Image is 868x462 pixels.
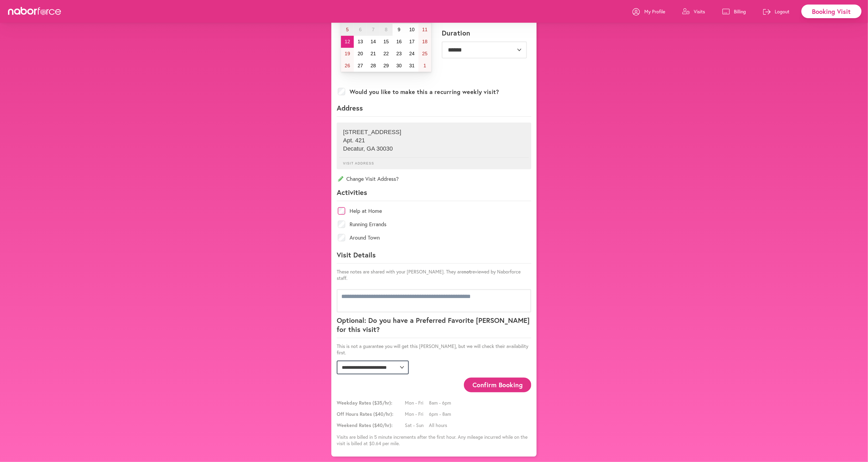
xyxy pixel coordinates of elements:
[694,8,705,15] p: Visits
[337,400,404,406] span: Weekday Rates
[380,36,393,48] button: October 15, 2025
[341,48,354,60] button: October 19, 2025
[371,63,376,68] abbr: October 28, 2025
[405,411,429,417] span: Mon - Fri
[345,63,350,68] abbr: October 26, 2025
[418,24,431,36] button: October 11, 2025
[398,27,400,32] abbr: October 9, 2025
[418,48,431,60] button: October 25, 2025
[337,343,531,356] p: This is not a guarantee you will get this [PERSON_NAME], but we will check their availability first.
[734,8,746,15] p: Billing
[396,51,402,56] abbr: October 23, 2025
[346,27,349,32] abbr: October 5, 2025
[409,27,415,32] abbr: October 10, 2025
[405,422,429,428] span: Sat - Sun
[422,51,428,56] abbr: October 25, 2025
[354,24,367,36] button: October 6, 2025
[429,411,453,417] span: 6pm - 8am
[722,3,746,19] a: Billing
[350,208,382,214] label: Help at Home
[343,137,525,144] p: Apt. 421
[337,103,531,117] p: Address
[367,60,380,72] button: October 28, 2025
[373,411,393,417] span: ($ 40 /hr):
[380,48,393,60] button: October 22, 2025
[644,8,665,15] p: My Profile
[371,51,376,56] abbr: October 21, 2025
[343,145,525,152] p: Decatur , GA 30030
[367,24,380,36] button: October 7, 2025
[373,422,393,428] span: ($ 40 /hr):
[393,36,405,48] button: October 16, 2025
[358,39,363,44] abbr: October 13, 2025
[405,400,429,406] span: Mon - Fri
[341,36,354,48] button: October 12, 2025
[801,5,862,18] div: Booking Visit
[354,48,367,60] button: October 20, 2025
[367,48,380,60] button: October 21, 2025
[345,51,350,56] abbr: October 19, 2025
[341,60,354,72] button: October 26, 2025
[339,157,529,165] p: Visit Address
[337,411,404,417] span: Off Hours Rates
[358,51,363,56] abbr: October 20, 2025
[350,235,380,240] label: Around Town
[385,27,387,32] abbr: October 8, 2025
[380,24,393,36] button: October 8, 2025
[350,222,386,227] label: Running Errands
[763,3,790,19] a: Logout
[359,27,362,32] abbr: October 6, 2025
[429,400,453,406] span: 8am - 6pm
[372,27,375,32] abbr: October 7, 2025
[337,250,531,264] p: Visit Details
[371,39,376,44] abbr: October 14, 2025
[337,268,531,281] p: These notes are shared with your [PERSON_NAME]. They are reviewed by Naborforce staff.
[358,63,363,68] abbr: October 27, 2025
[409,63,415,68] abbr: October 31, 2025
[337,316,531,338] p: Optional: Do you have a Preferred Favorite [PERSON_NAME] for this visit?
[383,51,389,56] abbr: October 22, 2025
[350,88,499,95] label: Would you like to make this a recurring weekly visit?
[418,36,431,48] button: October 18, 2025
[464,378,531,392] button: Confirm Booking
[373,400,392,406] span: ($ 35 /hr):
[341,24,354,36] button: October 5, 2025
[682,3,705,19] a: Visits
[442,29,470,37] label: Duration
[775,8,790,15] p: Logout
[405,48,418,60] button: October 24, 2025
[393,48,405,60] button: October 23, 2025
[337,434,531,447] p: Visits are billed in 5 minute increments after the first hour. Any mileage incurred while on the ...
[345,39,350,44] abbr: October 12, 2025
[405,36,418,48] button: October 17, 2025
[422,27,428,32] abbr: October 11, 2025
[424,63,426,68] abbr: November 1, 2025
[422,39,428,44] abbr: October 18, 2025
[418,60,431,72] button: November 1, 2025
[354,36,367,48] button: October 13, 2025
[393,24,405,36] button: October 9, 2025
[393,60,405,72] button: October 30, 2025
[337,422,404,428] span: Weekend Rates
[343,129,525,136] p: [STREET_ADDRESS]
[383,63,389,68] abbr: October 29, 2025
[409,39,415,44] abbr: October 17, 2025
[633,3,665,19] a: My Profile
[405,60,418,72] button: October 31, 2025
[383,39,389,44] abbr: October 15, 2025
[396,39,402,44] abbr: October 16, 2025
[429,422,453,428] span: All hours
[337,175,531,182] p: Change Visit Address?
[367,36,380,48] button: October 14, 2025
[380,60,393,72] button: October 29, 2025
[354,60,367,72] button: October 27, 2025
[405,24,418,36] button: October 10, 2025
[409,51,415,56] abbr: October 24, 2025
[337,188,531,201] p: Activities
[464,268,471,275] strong: not
[396,63,402,68] abbr: October 30, 2025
